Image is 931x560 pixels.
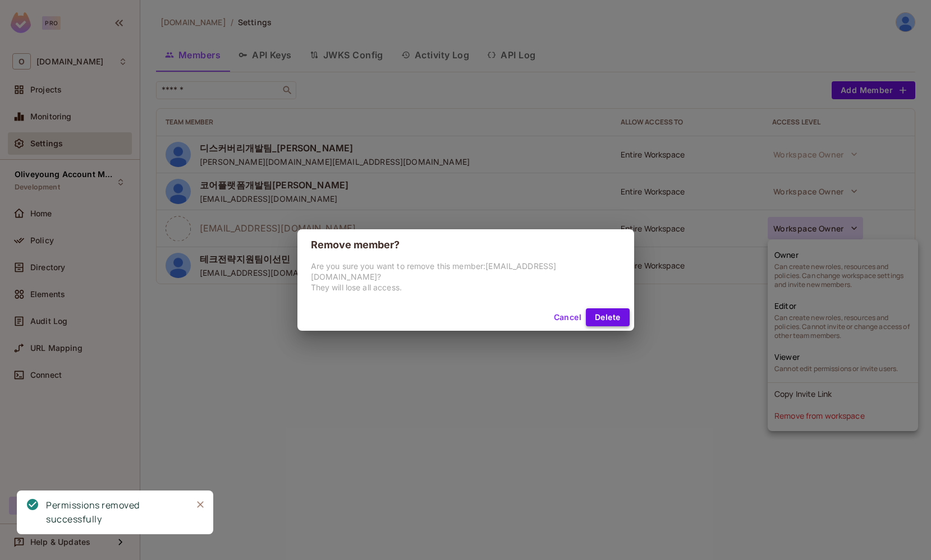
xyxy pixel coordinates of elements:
[311,261,621,293] p: Are you sure you want to remove this member: [EMAIL_ADDRESS][DOMAIN_NAME] ? They will lose all ac...
[46,498,183,526] div: Permissions removed successfully
[586,308,629,326] button: Delete
[549,308,586,326] button: Cancel
[192,496,209,513] button: Close
[297,229,634,261] h2: Remove member?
